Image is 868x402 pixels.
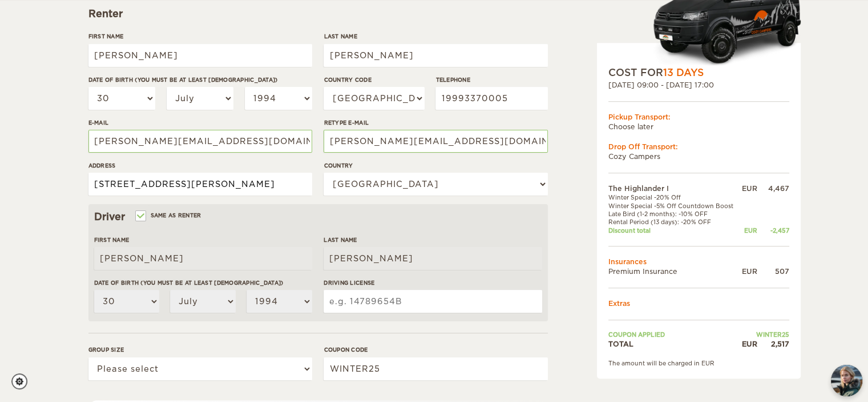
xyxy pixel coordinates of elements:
label: Date of birth (You must be at least [DEMOGRAPHIC_DATA]) [88,75,312,84]
img: Freyja at Cozy Campers [831,365,862,396]
div: EUR [739,226,757,234]
td: Rental Period (13 days): -20% OFF [608,218,740,226]
label: Date of birth (You must be at least [DEMOGRAPHIC_DATA]) [94,278,312,287]
label: Same as renter [136,210,201,221]
label: E-mail [88,118,312,127]
label: Telephone [435,75,547,84]
div: Pickup Transport: [608,112,789,122]
a: Cookie settings [11,373,35,389]
label: First Name [88,32,312,41]
div: 507 [757,266,789,276]
div: The amount will be charged in EUR [608,359,789,367]
input: e.g. 14789654B [324,290,542,313]
input: e.g. 1 234 567 890 [435,87,547,110]
input: e.g. William [94,247,312,270]
div: COST FOR [608,66,789,79]
input: Same as renter [136,213,144,221]
label: Coupon code [324,345,547,354]
div: EUR [739,339,757,349]
div: Drop Off Transport: [608,142,789,152]
button: chat-button [831,365,862,396]
label: Driving License [324,278,542,287]
td: Choose later [608,122,789,132]
label: Group size [88,345,312,354]
input: e.g. Smith [324,44,547,67]
td: Late Bird (1-2 months): -10% OFF [608,210,740,218]
label: First Name [94,236,312,244]
td: Discount total [608,226,740,234]
td: Insurances [608,257,789,266]
td: The Highlander I [608,184,740,193]
label: Last Name [324,32,547,41]
div: Driver [94,210,542,224]
label: Country [324,161,547,170]
td: Winter Special -5% Off Countdown Boost [608,202,740,210]
div: 2,517 [757,339,789,349]
td: Premium Insurance [608,266,740,276]
div: -2,457 [757,226,789,234]
td: Cozy Campers [608,152,789,161]
td: WINTER25 [739,331,789,339]
span: 13 Days [663,67,704,78]
td: Winter Special -20% Off [608,194,740,202]
label: Retype E-mail [324,118,547,127]
div: EUR [739,184,757,193]
div: 4,467 [757,184,789,193]
label: Address [88,161,312,170]
input: e.g. Street, City, Zip Code [88,173,312,196]
label: Country Code [324,75,424,84]
td: Coupon applied [608,331,740,339]
input: e.g. William [88,44,312,67]
label: Last Name [324,236,542,244]
div: Renter [88,7,548,21]
div: EUR [739,266,757,276]
input: e.g. Smith [324,247,542,270]
div: [DATE] 09:00 - [DATE] 17:00 [608,80,789,90]
td: Extras [608,298,789,308]
input: e.g. example@example.com [88,130,312,153]
td: TOTAL [608,339,740,349]
input: e.g. example@example.com [324,130,547,153]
